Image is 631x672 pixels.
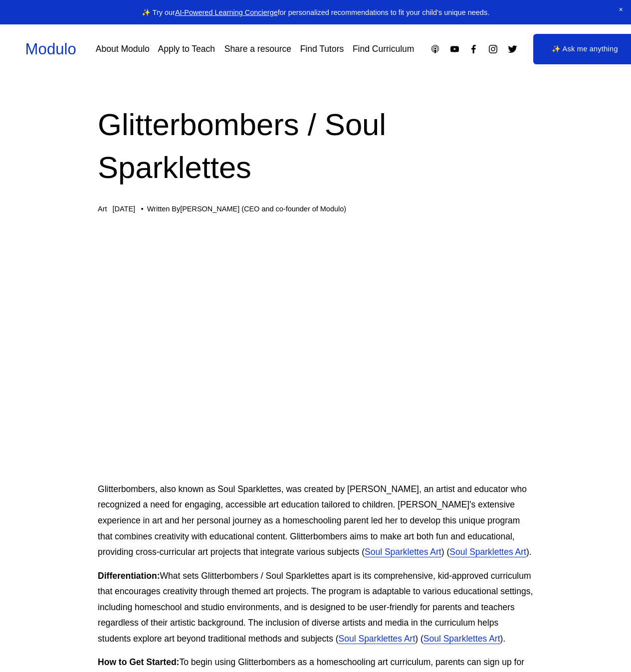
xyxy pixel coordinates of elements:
div: Written By [147,205,346,213]
a: Modulo [25,40,76,58]
a: Soul Sparklettes Art [449,547,526,557]
a: YouTube [449,44,460,54]
a: Art [98,205,107,213]
iframe: Tulip Time | How to Draw a Tulip | Tulip Art Project [98,219,533,465]
a: [PERSON_NAME] (CEO and co-founder of Modulo) [180,205,346,213]
a: Soul Sparklettes Art [423,634,500,644]
span: [DATE] [113,205,136,213]
a: Soul Sparklettes Art [339,634,416,644]
a: Find Curriculum [353,40,415,58]
a: Apple Podcasts [430,44,440,54]
a: Facebook [468,44,479,54]
a: Find Tutors [300,40,344,58]
a: Soul Sparklettes Art [365,547,441,557]
a: Instagram [488,44,498,54]
p: What sets Glitterbombers / Soul Sparklettes apart is its comprehensive, kid-approved curriculum t... [98,568,533,647]
a: Share a resource [224,40,291,58]
strong: Differentiation: [98,571,160,581]
p: Glitterbombers, also known as Soul Sparklettes, was created by [PERSON_NAME], an artist and educa... [98,482,533,560]
strong: How to Get Started: [98,657,179,667]
a: Twitter [507,44,518,54]
h1: Glitterbombers / Soul Sparklettes [98,103,533,189]
a: About Modulo [96,40,150,58]
a: Apply to Teach [158,40,215,58]
a: AI-Powered Learning Concierge [175,8,278,16]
